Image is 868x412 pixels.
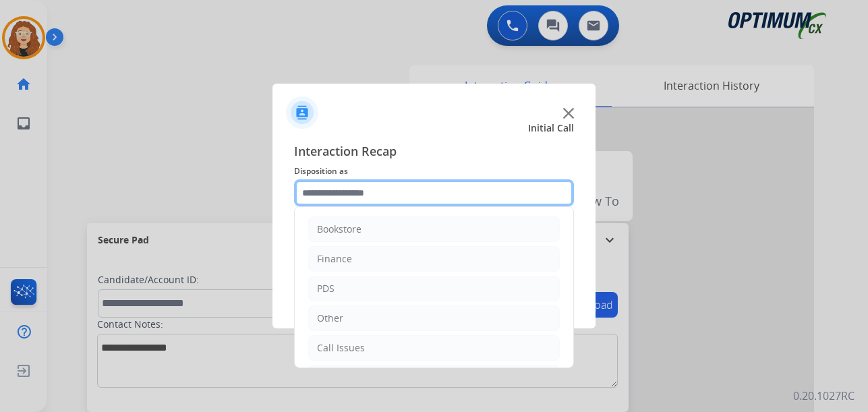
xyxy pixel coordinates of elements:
[294,163,574,179] span: Disposition as
[793,388,855,404] p: 0.20.1027RC
[317,282,335,295] div: PDS
[317,341,365,355] div: Call Issues
[286,96,318,129] img: contactIcon
[317,252,352,266] div: Finance
[294,142,574,163] span: Interaction Recap
[317,312,343,325] div: Other
[528,121,574,135] span: Initial Call
[317,223,361,236] div: Bookstore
